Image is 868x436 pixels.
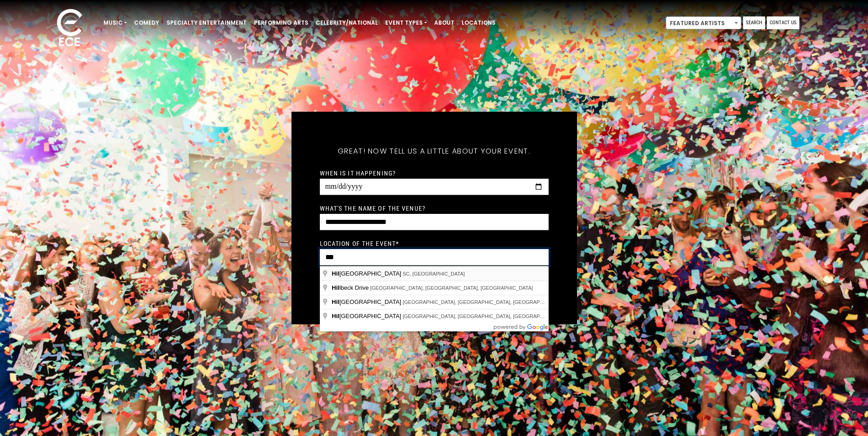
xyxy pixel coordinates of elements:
[458,15,499,31] a: Locations
[767,16,799,29] a: Contact Us
[332,313,403,319] span: [GEOGRAPHIC_DATA]
[332,270,403,277] span: [GEOGRAPHIC_DATA]
[403,299,566,305] span: [GEOGRAPHIC_DATA], [GEOGRAPHIC_DATA], [GEOGRAPHIC_DATA]
[332,313,340,319] span: Hil
[47,6,92,51] img: ece_new_logo_whitev2-1.png
[403,271,465,276] span: SC, [GEOGRAPHIC_DATA]
[403,314,566,319] span: [GEOGRAPHIC_DATA], [GEOGRAPHIC_DATA], [GEOGRAPHIC_DATA]
[332,298,403,305] span: [GEOGRAPHIC_DATA]
[666,17,741,30] span: Featured Artists
[312,15,382,31] a: Celebrity/National
[431,15,458,31] a: About
[250,15,312,31] a: Performing Arts
[163,15,250,31] a: Specialty Entertainment
[320,169,396,177] label: When is it happening?
[320,239,399,248] label: Location of the event
[320,135,549,168] h5: Great! Now tell us a little about your event.
[382,15,431,31] a: Event Types
[743,16,765,29] a: Search
[130,15,163,31] a: Comedy
[332,270,340,277] span: Hil
[666,16,741,29] span: Featured Artists
[100,15,130,31] a: Music
[332,284,340,291] span: Hil
[370,285,533,291] span: [GEOGRAPHIC_DATA], [GEOGRAPHIC_DATA], [GEOGRAPHIC_DATA]
[332,298,340,305] span: Hil
[332,284,370,291] span: lbeck Drive
[320,204,426,213] label: What's the name of the venue?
